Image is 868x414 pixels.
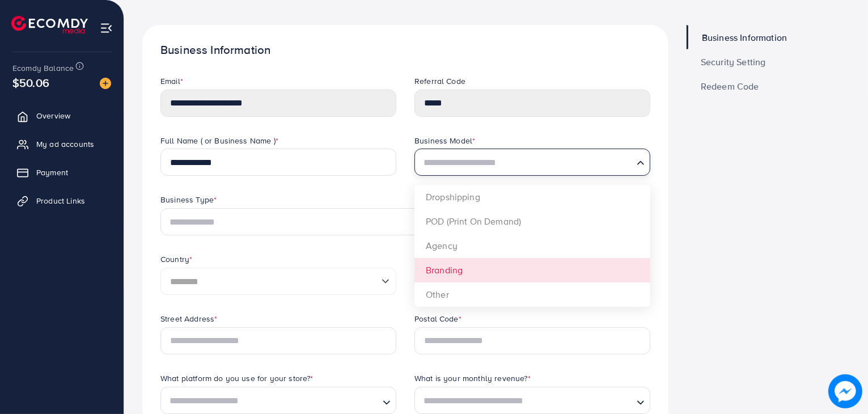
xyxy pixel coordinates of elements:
[9,104,115,127] a: Overview
[160,43,650,57] h1: Business Information
[414,282,650,307] li: Other
[36,195,85,206] span: Product Links
[701,82,759,91] span: Redeem Code
[414,387,650,414] div: Search for option
[160,194,217,205] label: Business Type
[828,374,862,408] img: image
[12,74,49,91] span: $50.06
[160,387,396,414] div: Search for option
[414,234,650,258] li: Agency
[9,161,115,184] a: Payment
[100,22,113,35] img: menu
[160,75,183,87] label: Email
[420,392,632,410] input: Search for option
[9,133,115,155] a: My ad accounts
[166,392,378,410] input: Search for option
[414,209,650,234] li: POD (Print On Demand)
[160,373,314,384] label: What platform do you use for your store?
[160,313,217,324] label: Street Address
[160,208,650,235] div: Search for option
[701,57,766,66] span: Security Setting
[166,214,632,231] input: Search for option
[702,33,787,42] span: Business Information
[414,313,461,324] label: Postal Code
[160,135,278,146] label: Full Name ( or Business Name )
[160,254,192,265] label: Country
[414,75,465,87] label: Referral Code
[12,62,74,74] span: Ecomdy Balance
[36,167,68,178] span: Payment
[414,373,531,384] label: What is your monthly revenue?
[414,135,475,146] label: Business Model
[9,189,115,212] a: Product Links
[414,149,650,176] div: Search for option
[420,154,632,172] input: Search for option
[36,110,70,121] span: Overview
[414,185,650,209] li: Dropshipping
[414,258,650,282] li: Branding
[36,138,94,150] span: My ad accounts
[100,78,111,89] img: image
[11,16,88,33] img: logo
